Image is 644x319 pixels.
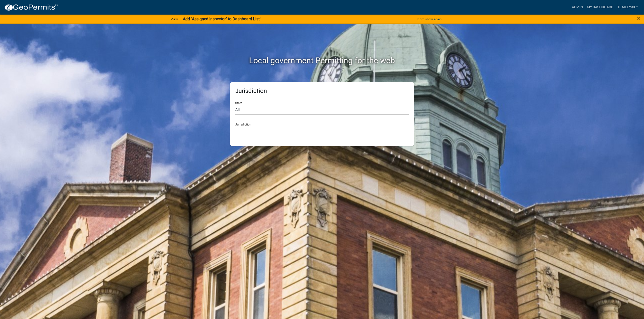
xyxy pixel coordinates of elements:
strong: Add "Assigned Inspector" to Dashboard List! [183,17,261,21]
h2: Local government Permitting for the web [182,56,462,65]
a: View [169,15,180,23]
button: Close [637,15,640,21]
button: Don't show again [415,15,444,23]
a: Admin [570,3,585,12]
span: × [637,15,640,22]
h5: Jurisdiction [235,87,409,95]
a: My Dashboard [585,3,615,12]
a: tbailey90 [615,3,640,12]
